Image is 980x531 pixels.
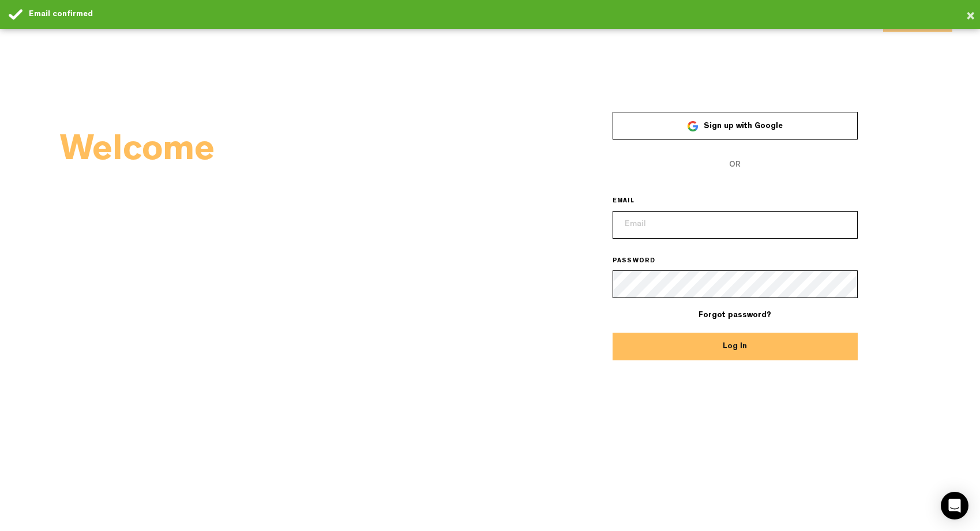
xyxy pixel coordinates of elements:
[60,136,490,168] h2: Welcome
[613,257,672,266] label: PASSWORD
[699,311,771,319] a: Forgot password?
[613,333,858,360] button: Log In
[29,9,971,20] div: Email confirmed
[941,492,968,519] div: Open Intercom Messenger
[613,151,858,179] span: OR
[704,122,783,130] span: Sign up with Google
[60,174,490,206] h2: Back
[613,197,651,206] label: EMAIL
[613,211,858,239] input: Email
[966,5,975,28] button: ×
